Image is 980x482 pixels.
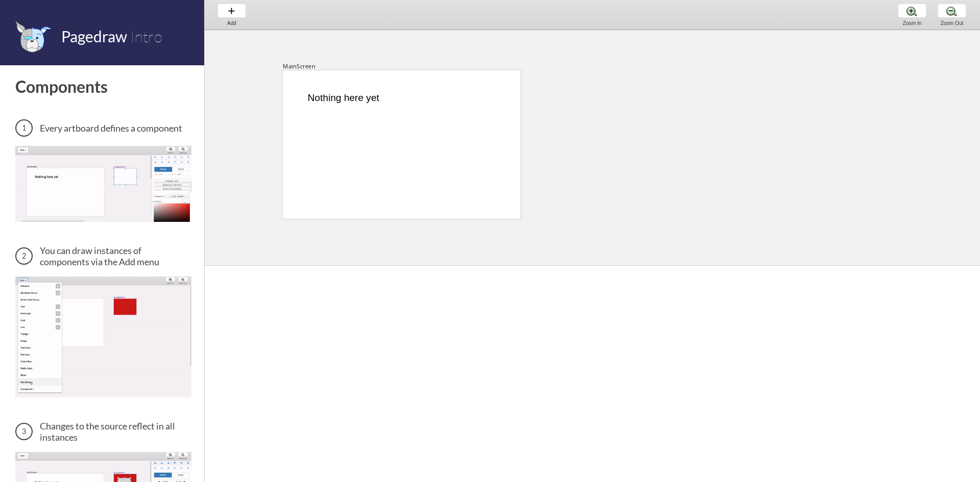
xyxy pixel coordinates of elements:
h3: Every artboard defines a component [15,119,191,137]
img: favicon.png [15,20,51,53]
img: Creating instance [15,276,191,397]
img: zoom-plus.png [906,6,917,16]
span: Pagedraw [61,27,127,45]
h3: Changes to the source reflect in all instances [15,420,191,443]
img: Creating artboard [15,146,191,222]
img: zoom-minus.png [946,6,957,16]
h3: You can draw instances of components via the Add menu [15,245,191,267]
div: Add [212,20,251,26]
div: Zoom Out [933,20,971,26]
h1: Components [15,77,191,96]
img: baseline-add-24px.svg [226,6,237,16]
span: Intro [130,27,162,46]
div: Zoom In [893,20,932,26]
div: MainScreen [283,63,315,70]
